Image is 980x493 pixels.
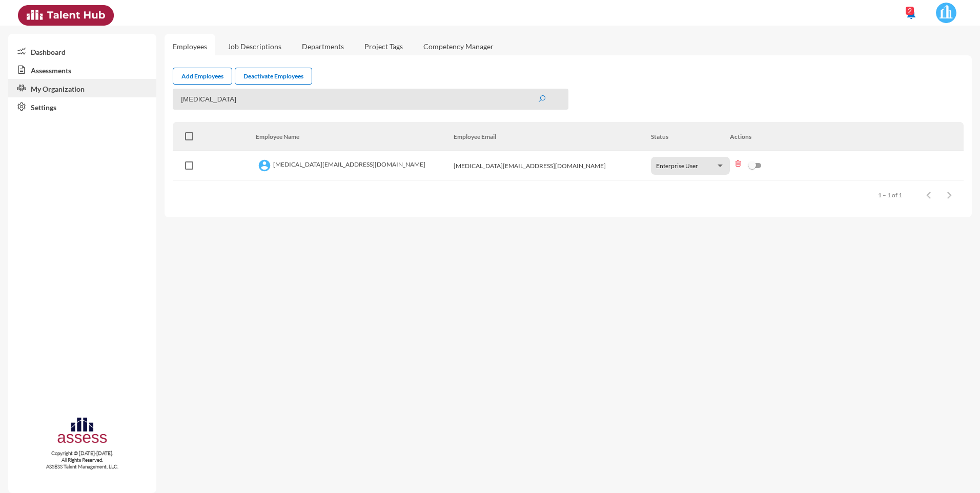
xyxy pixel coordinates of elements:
[294,34,352,59] a: Departments
[939,184,959,205] button: Next page
[256,151,454,180] td: [MEDICAL_DATA][EMAIL_ADDRESS][DOMAIN_NAME]
[8,42,156,60] a: Dashboard
[415,34,502,59] a: Competency Manager
[8,97,156,116] a: Settings
[8,79,156,97] a: My Organization
[256,122,454,151] th: Employee Name
[656,162,698,170] span: Enterprise User
[651,122,729,151] th: Status
[730,122,964,151] th: Actions
[235,68,312,85] a: Deactivate Employees
[878,191,902,199] div: 1 – 1 of 1
[454,122,651,151] th: Employee Email
[165,34,215,59] a: Employees
[356,34,411,59] a: Project Tags
[173,89,568,110] input: Search ...
[454,151,651,180] td: [MEDICAL_DATA][EMAIL_ADDRESS][DOMAIN_NAME]
[173,68,232,85] a: Add Employees
[918,184,939,205] button: Previous page
[8,60,156,79] a: Assessments
[219,34,290,59] a: Job Descriptions
[906,7,914,15] div: 2
[8,450,156,470] p: Copyright © [DATE]-[DATE]. All Rights Reserved. ASSESS Talent Management, LLC.
[905,8,917,20] mat-icon: notifications
[56,416,108,448] img: assesscompany-logo.png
